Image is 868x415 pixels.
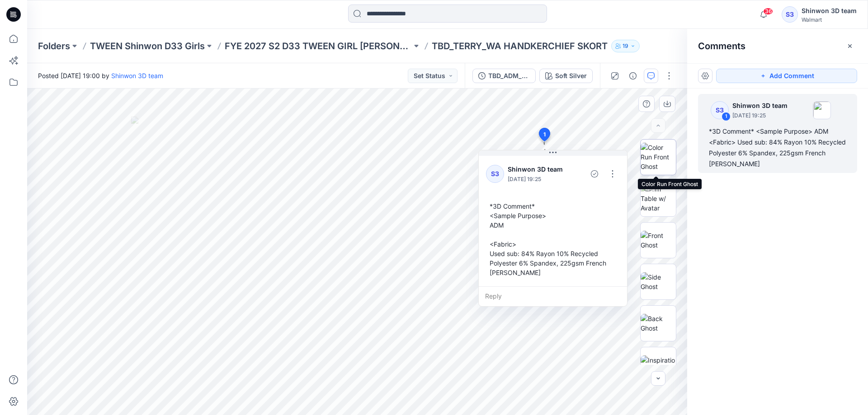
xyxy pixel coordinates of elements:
[716,69,857,83] button: Add Comment
[488,71,530,81] div: TBD_ADM_WA HANDKERCHIEF SKORT_OPT1 TERRY
[722,112,731,121] div: 1
[626,69,640,83] button: Details
[90,40,205,52] a: TWEEN Shinwon D33 Girls
[641,231,676,250] img: Front Ghost
[111,72,163,79] a: Shinwon 3D team
[543,131,546,139] span: 1
[698,41,745,51] h2: Comments
[486,165,504,183] div: S3
[225,40,412,52] a: FYE 2027 S2 D33 TWEEN GIRL [PERSON_NAME]
[641,272,676,291] img: Side Ghost
[38,40,70,52] a: Folders
[802,5,857,16] div: Shinwon 3D team
[641,355,676,374] img: Inspiration Image
[802,16,857,23] div: Walmart
[508,175,567,184] p: [DATE] 19:25
[623,41,628,51] p: 19
[486,198,620,281] div: *3D Comment* <Sample Purpose> ADM <Fabric> Used sub: 84% Rayon 10% Recycled Polyester 6% Spandex,...
[732,111,788,120] p: [DATE] 19:25
[611,40,640,52] button: 19
[38,71,163,80] span: Posted [DATE] 19:00 by
[641,143,676,171] img: Color Run Front Ghost
[555,71,587,81] div: Soft Silver
[508,164,567,175] p: Shinwon 3D team
[641,314,676,333] img: Back Ghost
[782,6,798,23] div: S3
[432,40,608,52] p: TBD_TERRY_WA HANDKERCHIEF SKORT
[472,69,536,83] button: TBD_ADM_WA HANDKERCHIEF SKORT_OPT1 [PERSON_NAME]
[539,69,593,83] button: Soft Silver
[709,126,846,169] div: *3D Comment* <Sample Purpose> ADM <Fabric> Used sub: 84% Rayon 10% Recycled Polyester 6% Spandex,...
[711,101,729,119] div: S3
[479,286,627,306] div: Reply
[732,100,788,111] p: Shinwon 3D team
[763,8,773,15] span: 36
[641,184,676,213] img: Turn Table w/ Avatar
